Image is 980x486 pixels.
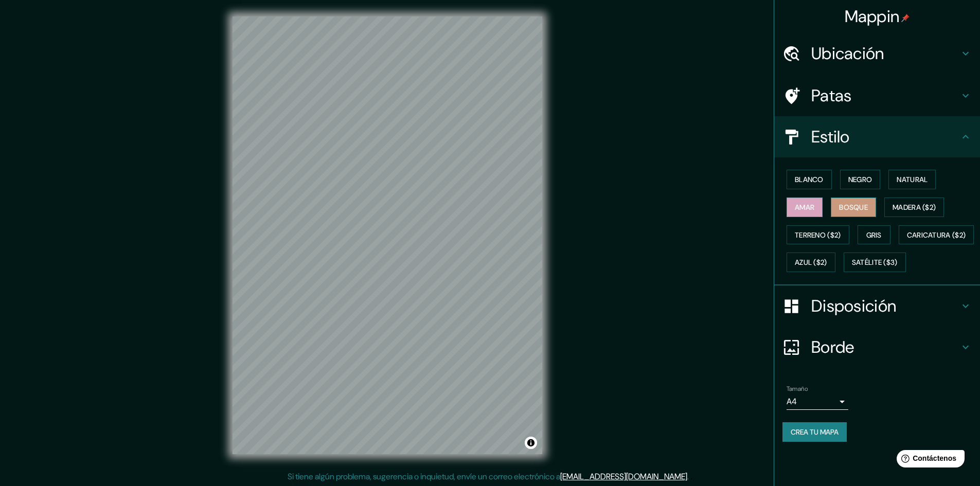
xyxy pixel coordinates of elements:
[795,258,827,267] font: Azul ($2)
[907,230,966,240] font: Caricatura ($2)
[901,14,910,22] img: pin-icon.png
[791,427,839,437] font: Crea tu mapa
[893,203,936,212] font: Madera ($2)
[844,253,906,272] button: Satélite ($3)
[774,116,980,157] div: Estilo
[888,446,969,475] iframe: Lanzador de widgets de ayuda
[888,170,936,189] button: Natural
[884,197,944,217] button: Madera ($2)
[839,203,868,212] font: Bosque
[840,170,881,189] button: Negro
[897,175,928,184] font: Natural
[858,225,890,245] button: Gris
[811,85,852,106] font: Patas
[811,295,896,317] font: Disposición
[787,253,835,272] button: Azul ($2)
[795,175,824,184] font: Blanco
[831,197,876,217] button: Bosque
[774,327,980,368] div: Borde
[525,437,537,449] button: Activar o desactivar atribución
[795,203,814,212] font: Amar
[811,336,854,358] font: Borde
[866,230,882,240] font: Gris
[811,126,850,148] font: Estilo
[774,285,980,327] div: Disposición
[687,471,689,482] font: .
[787,385,808,393] font: Tamaño
[845,6,900,27] font: Mappin
[787,393,848,410] div: A4
[848,175,872,184] font: Negro
[782,422,847,442] button: Crea tu mapa
[233,16,542,454] canvas: Mapa
[774,75,980,116] div: Patas
[787,170,832,189] button: Blanco
[689,471,690,482] font: .
[560,471,687,482] a: [EMAIL_ADDRESS][DOMAIN_NAME]
[288,471,560,482] font: Si tiene algún problema, sugerencia o inquietud, envíe un correo electrónico a
[811,43,884,64] font: Ubicación
[690,471,692,482] font: .
[787,225,849,245] button: Terreno ($2)
[899,225,974,245] button: Caricatura ($2)
[852,258,898,267] font: Satélite ($3)
[787,396,797,407] font: A4
[774,33,980,74] div: Ubicación
[787,197,823,217] button: Amar
[795,230,841,240] font: Terreno ($2)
